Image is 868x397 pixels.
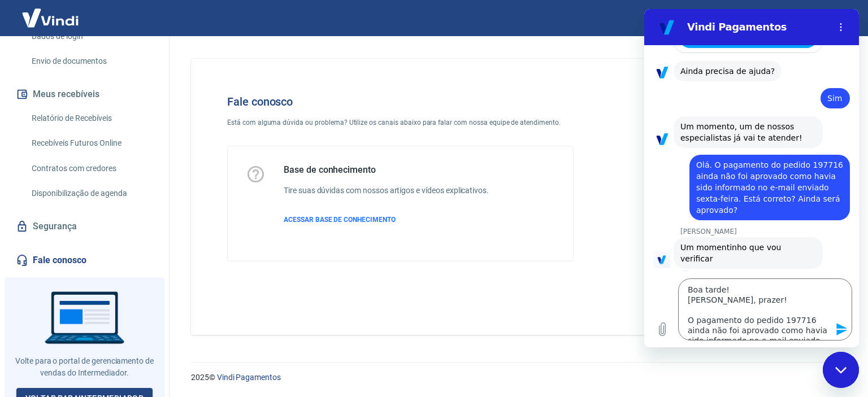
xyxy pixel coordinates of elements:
iframe: Janela de mensagens [644,9,859,347]
a: Contratos com credores [27,157,155,180]
h4: Fale conosco [227,95,574,108]
button: Sair [814,8,854,29]
a: ACESSAR BASE DE CONHECIMENTO [284,215,489,225]
a: Recebíveis Futuros Online [27,132,155,155]
a: Dados de login [27,25,155,48]
p: Está com alguma dúvida ou problema? Utilize os canais abaixo para falar com nossa equipe de atend... [227,117,574,128]
h5: Base de conhecimento [284,164,489,176]
button: Meus recebíveis [14,82,155,107]
a: Relatório de Recebíveis [27,107,155,130]
img: Vindi [14,1,87,35]
a: Fale conosco [14,248,155,273]
p: 2025 © [191,372,841,383]
a: Vindi Pagamentos [217,373,281,382]
img: Fale conosco [622,77,793,228]
span: ACESSAR BASE DE CONHECIMENTO [284,216,396,224]
h6: Tire suas dúvidas com nossos artigos e vídeos explicativos. [284,185,489,197]
a: Envio de documentos [27,50,155,73]
a: Segurança [14,214,155,239]
iframe: Botão para abrir a janela de mensagens, conversa em andamento [823,352,859,388]
a: Disponibilização de agenda [27,182,155,205]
